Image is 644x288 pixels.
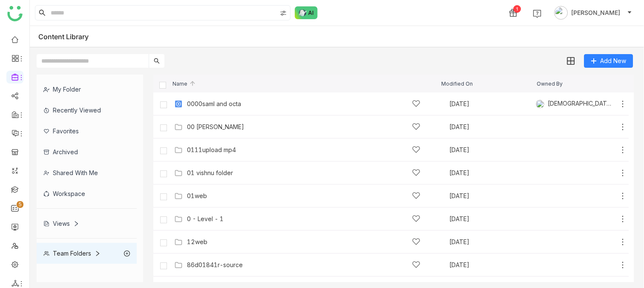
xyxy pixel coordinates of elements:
a: 0 - Level - 1 [187,216,224,222]
a: 12web [187,239,207,245]
img: help.svg [533,9,541,18]
a: 01web [187,193,207,199]
nz-badge-sup: 5 [17,201,23,208]
div: [DATE] [449,239,536,245]
img: Folder [174,123,183,131]
div: My Folder [37,79,137,100]
div: Content Library [38,32,101,41]
img: Folder [174,238,183,246]
div: [DATE] [449,193,536,199]
img: ask-buddy-normal.svg [295,6,318,19]
div: [DATE] [449,124,536,130]
img: Folder [174,169,183,177]
div: [DATE] [449,101,536,107]
span: Name [172,81,196,86]
div: [DATE] [449,262,536,268]
img: arrow-up.svg [189,80,196,87]
a: 0000saml and octa [187,101,241,107]
img: Folder [174,146,183,154]
div: Archived [37,141,137,162]
div: Shared with me [37,162,137,183]
div: Views [43,220,79,227]
div: [DEMOGRAPHIC_DATA][PERSON_NAME] [536,100,614,108]
img: search-type.svg [280,10,287,17]
a: 00 [PERSON_NAME] [187,124,244,130]
button: Add New [584,54,633,68]
span: Owned By [537,81,563,86]
div: 1 [513,5,521,13]
div: [DATE] [449,147,536,153]
img: Folder [174,192,183,200]
div: Favorites [37,121,137,141]
div: [DATE] [449,216,536,222]
div: Recently Viewed [37,100,137,121]
a: 86d01841r-source [187,262,243,268]
div: Workspace [37,183,137,204]
span: Add New [600,56,626,66]
span: [PERSON_NAME] [571,8,620,17]
span: Modified On [441,81,473,86]
button: [PERSON_NAME] [552,6,634,20]
img: avatar [554,6,568,20]
img: mp4.svg [174,100,183,108]
img: 684a9b06de261c4b36a3cf65 [536,100,544,108]
div: Team Folders [43,250,101,257]
p: 5 [18,200,22,209]
a: 0111upload mp4 [187,147,236,153]
img: Folder [174,261,183,269]
img: Folder [174,215,183,223]
div: [DATE] [449,170,536,176]
img: logo [7,6,23,21]
img: grid.svg [567,57,575,65]
a: 01 vishnu folder [187,170,233,176]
